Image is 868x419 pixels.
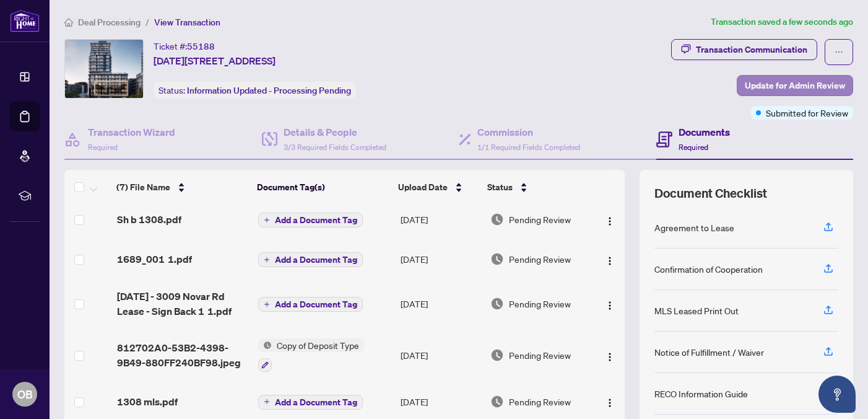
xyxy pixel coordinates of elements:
[654,185,767,202] span: Document Checklist
[187,41,215,52] span: 55188
[116,180,170,194] span: (7) File Name
[654,304,739,317] div: MLS Leased Print Out
[654,387,748,400] div: RECO Information Guide
[509,297,571,311] span: Pending Review
[600,209,620,229] button: Logo
[88,125,175,139] h4: Transaction Wizard
[490,297,504,311] img: Document Status
[818,376,856,413] button: Open asap
[258,252,363,267] button: Add a Document Tag
[258,338,364,372] button: Status IconCopy of Deposit Type
[264,257,270,263] span: plus
[154,17,220,28] span: View Transaction
[396,200,485,239] td: [DATE]
[396,239,485,279] td: [DATE]
[605,352,615,362] img: Logo
[258,394,363,410] button: Add a Document Tag
[88,143,118,152] span: Required
[187,85,351,96] span: Information Updated - Processing Pending
[671,39,817,60] button: Transaction Communication
[284,143,386,152] span: 3/3 Required Fields Completed
[65,40,143,98] img: IMG-W12386400_1.jpg
[117,394,178,409] span: 1308 mls.pdf
[600,294,620,314] button: Logo
[654,345,764,359] div: Notice of Fulfillment / Waiver
[490,213,504,226] img: Document Status
[272,338,364,352] span: Copy of Deposit Type
[490,395,504,408] img: Document Status
[600,249,620,269] button: Logo
[258,213,363,227] button: Add a Document Tag
[766,106,848,120] span: Submitted for Review
[396,279,485,329] td: [DATE]
[509,213,571,226] span: Pending Review
[679,125,730,139] h4: Documents
[258,338,272,352] img: Status Icon
[477,125,580,139] h4: Commission
[275,300,357,309] span: Add a Document Tag
[745,76,845,95] span: Update for Admin Review
[258,212,363,228] button: Add a Document Tag
[605,256,615,266] img: Logo
[252,170,393,205] th: Document Tag(s)
[482,170,591,205] th: Status
[117,289,248,319] span: [DATE] - 3009 Novar Rd Lease - Sign Back 1 1.pdf
[654,221,734,234] div: Agreement to Lease
[605,301,615,311] img: Logo
[654,262,763,276] div: Confirmation of Cooperation
[490,348,504,362] img: Document Status
[509,348,571,362] span: Pending Review
[509,395,571,408] span: Pending Review
[605,216,615,226] img: Logo
[258,252,363,268] button: Add a Document Tag
[284,125,386,139] h4: Details & People
[117,252,192,267] span: 1689_001 1.pdf
[154,39,215,53] div: Ticket #:
[117,340,248,370] span: 812702A0-53B2-4398-9B49-880FF240BF98.jpeg
[835,48,843,56] span: ellipsis
[111,170,251,205] th: (7) File Name
[275,216,357,224] span: Add a Document Tag
[600,392,620,412] button: Logo
[258,297,363,312] button: Add a Document Tag
[696,40,807,60] div: Transaction Communication
[679,143,708,152] span: Required
[490,252,504,266] img: Document Status
[477,143,580,152] span: 1/1 Required Fields Completed
[258,296,363,312] button: Add a Document Tag
[393,170,482,205] th: Upload Date
[600,345,620,365] button: Logo
[711,15,853,29] article: Transaction saved a few seconds ago
[737,75,853,96] button: Update for Admin Review
[78,17,141,28] span: Deal Processing
[264,301,270,307] span: plus
[264,217,270,223] span: plus
[64,18,73,27] span: home
[154,53,276,68] span: [DATE][STREET_ADDRESS]
[17,386,33,403] span: OB
[154,82,356,99] div: Status:
[398,180,448,194] span: Upload Date
[275,255,357,264] span: Add a Document Tag
[264,399,270,405] span: plus
[258,395,363,410] button: Add a Document Tag
[605,398,615,408] img: Logo
[396,329,485,382] td: [DATE]
[509,252,571,266] span: Pending Review
[10,9,40,32] img: logo
[145,15,149,29] li: /
[275,398,357,407] span: Add a Document Tag
[117,212,181,227] span: Sh b 1308.pdf
[487,180,513,194] span: Status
